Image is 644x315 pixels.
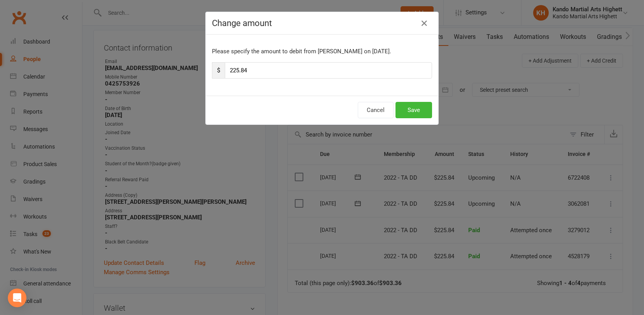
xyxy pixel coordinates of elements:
button: Close [418,17,430,30]
button: Cancel [358,102,394,118]
span: $ [212,62,225,79]
button: Save [395,102,432,118]
div: Open Intercom Messenger [8,289,26,307]
h4: Change amount [212,18,432,28]
p: Please specify the amount to debit from [PERSON_NAME] on [DATE]. [212,47,432,56]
